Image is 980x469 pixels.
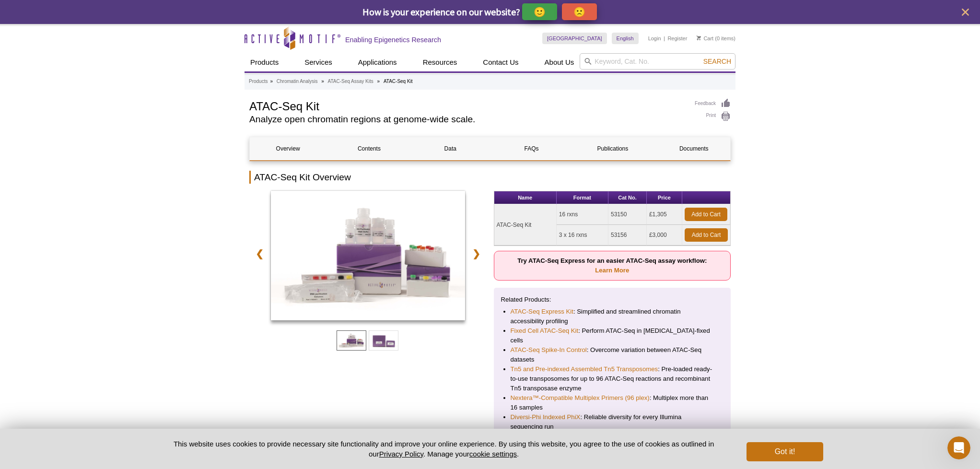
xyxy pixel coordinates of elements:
li: : Overcome variation between ATAC-Seq datasets [511,345,714,364]
a: Products [245,53,284,71]
a: Contact Us [477,53,524,71]
img: Your Cart [697,35,701,40]
a: Nextera™-Compatible Multiplex Primers (96 plex) [511,393,650,403]
a: Register [667,35,687,42]
a: Fixed Cell ATAC-Seq Kit [511,326,579,336]
td: £3,000 [647,225,682,246]
a: Chromatin Analysis [277,77,318,86]
p: This website uses cookies to provide necessary site functionality and improve your online experie... [157,439,731,459]
th: Format [557,191,608,204]
a: Diversi-Phi Indexed PhiX [511,412,581,422]
h2: ATAC-Seq Kit Overview [249,171,731,184]
a: ATAC-Seq Spike-In Control [511,345,587,355]
a: Data [412,137,489,160]
td: ATAC-Seq Kit [494,204,557,246]
th: Name [494,191,557,204]
td: 53156 [608,225,647,246]
li: » [377,79,380,84]
li: » [321,79,324,84]
li: : Reliable diversity for every Illumina sequencing run [511,412,714,432]
li: » [270,79,273,84]
a: Learn More [595,267,629,274]
a: ATAC-Seq Assay Kits [328,77,373,86]
h2: Enabling Epigenetics Research [345,35,441,44]
iframe: Intercom live chat [947,436,970,459]
li: | [664,33,665,44]
a: Login [648,35,661,42]
a: Resources [417,53,463,71]
a: Applications [352,53,403,71]
a: Documents [656,137,732,160]
p: 🙁 [573,6,585,18]
th: Price [647,191,682,204]
li: (0 items) [697,33,735,44]
span: How is your experience on our website? [362,6,520,18]
span: Search [703,58,731,65]
li: : Perform ATAC-Seq in [MEDICAL_DATA]-fixed cells [511,326,714,345]
a: About Us [539,53,580,71]
h1: ATAC-Seq Kit [249,98,685,113]
a: ATAC-Seq Kit [271,191,465,323]
li: : Multiplex more than 16 samples [511,393,714,412]
td: 53150 [608,204,647,225]
a: Publications [574,137,651,160]
button: Search [700,57,734,66]
button: Got it! [747,442,823,461]
th: Cat No. [608,191,647,204]
a: [GEOGRAPHIC_DATA] [542,33,607,44]
a: Cart [697,35,713,42]
p: Related Products: [501,295,724,305]
a: Privacy Policy [379,450,423,458]
td: £1,305 [647,204,682,225]
a: Products [249,77,268,86]
button: close [959,6,971,18]
a: ❯ [466,243,487,265]
td: 16 rxns [557,204,608,225]
p: 🙂 [534,6,546,18]
h2: Analyze open chromatin regions at genome-wide scale. [249,115,685,124]
a: Contents [331,137,407,160]
a: ❮ [249,243,270,265]
a: Add to Cart [685,228,728,242]
a: Tn5 and Pre-indexed Assembled Tn5 Transposomes [511,364,658,374]
a: ATAC-Seq Express Kit [511,307,573,317]
li: : Pre-loaded ready-to-use transposomes for up to 96 ATAC-Seq reactions and recombinant Tn5 transp... [511,364,714,393]
strong: Try ATAC-Seq Express for an easier ATAC-Seq assay workflow: [517,257,707,274]
a: Services [299,53,338,71]
a: Add to Cart [685,208,727,221]
a: Feedback [695,98,731,109]
li: ATAC-Seq Kit [384,79,413,84]
button: cookie settings [469,450,517,458]
li: : Simplified and streamlined chromatin accessibility profiling [511,307,714,326]
a: Overview [250,137,326,160]
input: Keyword, Cat. No. [580,53,735,70]
td: 3 x 16 rxns [557,225,608,246]
a: English [612,33,639,44]
img: ATAC-Seq Kit [271,191,465,320]
a: Print [695,111,731,122]
a: FAQs [493,137,570,160]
